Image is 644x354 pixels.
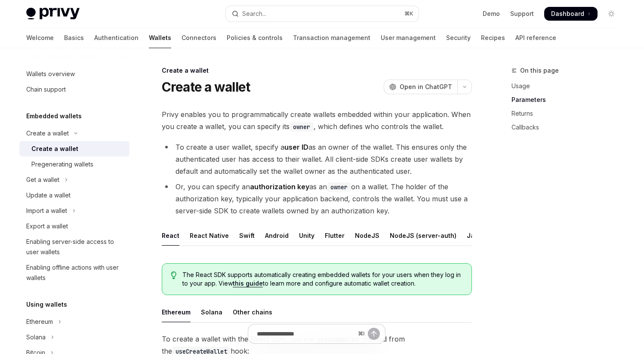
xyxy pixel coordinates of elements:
[162,302,191,322] div: Ethereum
[19,314,129,329] button: Toggle Ethereum section
[467,225,482,246] div: Java
[149,28,171,48] a: Wallets
[26,237,124,257] div: Enabling server-side access to user wallets
[26,28,54,48] a: Welcome
[162,108,472,132] span: Privy enables you to programmatically create wallets embedded within your application. When you c...
[284,143,308,151] strong: user ID
[510,9,534,18] a: Support
[384,80,457,94] button: Open in ChatGPT
[265,225,289,246] div: Android
[355,225,379,246] div: NodeJS
[512,120,625,134] a: Callbacks
[293,28,370,48] a: Transaction management
[381,28,436,48] a: User management
[26,69,75,79] div: Wallets overview
[26,262,124,283] div: Enabling offline actions with user wallets
[171,271,177,279] svg: Tip
[551,9,584,18] span: Dashboard
[26,221,68,231] div: Export a wallet
[31,144,78,154] div: Create a wallet
[182,28,216,48] a: Connectors
[19,126,129,141] button: Toggle Create a wallet section
[19,172,129,188] button: Toggle Get a wallet section
[604,7,618,21] button: Toggle dark mode
[299,225,314,246] div: Unity
[19,82,129,97] a: Chain support
[325,225,345,246] div: Flutter
[190,225,229,246] div: React Native
[26,8,80,20] img: light logo
[162,79,250,95] h1: Create a wallet
[26,299,67,310] h5: Using wallets
[64,28,84,48] a: Basics
[239,225,255,246] div: Swift
[26,206,67,216] div: Import a wallet
[233,280,263,287] a: this guide
[233,302,272,322] div: Other chains
[544,7,598,21] a: Dashboard
[390,225,456,246] div: NodeJS (server-auth)
[26,84,66,95] div: Chain support
[162,141,472,177] li: To create a user wallet, specify a as an owner of the wallet. This ensures only the authenticated...
[257,324,354,343] input: Ask a question...
[19,66,129,82] a: Wallets overview
[162,66,472,75] div: Create a wallet
[481,28,505,48] a: Recipes
[26,190,71,200] div: Update a wallet
[182,271,462,288] span: The React SDK supports automatically creating embedded wallets for your users when they log in to...
[19,260,129,286] a: Enabling offline actions with user wallets
[483,9,500,18] a: Demo
[446,28,471,48] a: Security
[26,128,69,139] div: Create a wallet
[512,107,625,120] a: Returns
[400,83,452,91] span: Open in ChatGPT
[327,182,351,192] code: owner
[242,9,266,19] div: Search...
[19,141,129,157] a: Create a wallet
[515,28,556,48] a: API reference
[19,157,129,172] a: Pregenerating wallets
[19,219,129,234] a: Export a wallet
[26,111,82,121] h5: Embedded wallets
[520,65,559,76] span: On this page
[94,28,139,48] a: Authentication
[162,225,179,246] div: React
[368,328,380,340] button: Send message
[162,181,472,217] li: Or, you can specify an as an on a wallet. The holder of the authorization key, typically your app...
[226,6,419,22] button: Open search
[19,234,129,260] a: Enabling server-side access to user wallets
[26,175,59,185] div: Get a wallet
[290,122,314,132] code: owner
[19,329,129,345] button: Toggle Solana section
[250,182,309,191] strong: authorization key
[26,332,46,342] div: Solana
[404,10,413,17] span: ⌘ K
[19,203,129,219] button: Toggle Import a wallet section
[227,28,283,48] a: Policies & controls
[19,188,129,203] a: Update a wallet
[512,93,625,107] a: Parameters
[512,79,625,93] a: Usage
[26,317,53,327] div: Ethereum
[31,159,93,169] div: Pregenerating wallets
[201,302,222,322] div: Solana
